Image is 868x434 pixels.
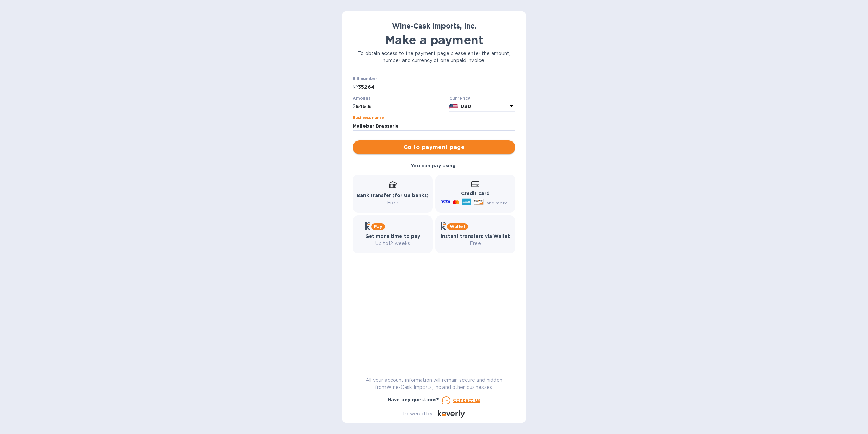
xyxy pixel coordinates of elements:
[486,200,511,205] span: and more...
[353,121,515,131] input: Enter business name
[358,143,510,151] span: Go to payment page
[374,224,382,229] b: Pay
[411,163,457,168] b: You can pay using:
[353,83,358,91] p: №
[403,410,432,417] p: Powered by
[353,50,515,64] p: To obtain access to the payment page please enter the amount, number and currency of one unpaid i...
[353,377,515,391] p: All your account information will remain secure and hidden from Wine-Cask Imports, Inc. and other...
[357,199,429,206] p: Free
[453,398,481,403] u: Contact us
[353,96,370,100] label: Amount
[356,101,447,112] input: 0.00
[353,140,515,154] button: Go to payment page
[353,103,356,110] p: $
[392,22,476,30] b: Wine-Cask Imports, Inc.
[365,233,420,239] b: Get more time to pay
[365,240,420,247] p: Up to 12 weeks
[441,240,510,247] p: Free
[353,77,377,81] label: Bill number
[450,224,465,229] b: Wallet
[353,33,515,47] h1: Make a payment
[461,103,471,109] b: USD
[388,397,439,402] b: Have any questions?
[441,233,510,239] b: Instant transfers via Wallet
[358,82,515,92] input: Enter bill number
[357,193,429,198] b: Bank transfer (for US banks)
[461,191,490,196] b: Credit card
[353,116,384,120] label: Business name
[449,96,470,101] b: Currency
[449,104,458,109] img: USD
